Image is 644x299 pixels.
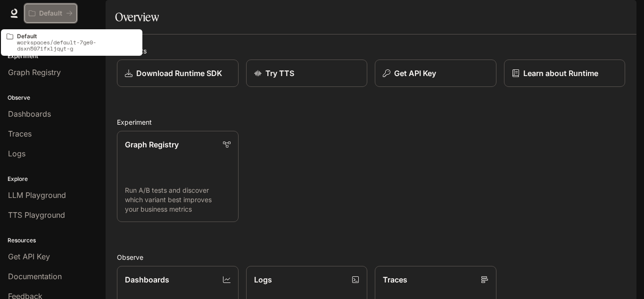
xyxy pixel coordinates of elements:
[125,186,231,214] p: Run A/B tests and discover which variant best improves your business metrics
[265,68,294,79] p: Try TTS
[375,60,496,87] button: Get API Key
[504,60,626,87] a: Learn about Runtime
[117,117,625,127] h2: Experiment
[523,68,598,79] p: Learn about Runtime
[117,252,625,262] h2: Observe
[17,39,137,51] p: workspaces/default-7ge9-dsxn597ifxljqyt-g
[383,274,407,285] p: Traces
[394,68,436,79] p: Get API Key
[117,60,239,87] a: Download Runtime SDK
[25,4,77,23] button: All workspaces
[39,9,62,17] p: Default
[125,139,179,150] p: Graph Registry
[117,46,625,56] h2: Shortcuts
[125,274,169,285] p: Dashboards
[254,274,272,285] p: Logs
[17,33,137,39] p: Default
[246,60,368,87] a: Try TTS
[136,68,222,79] p: Download Runtime SDK
[117,131,239,222] a: Graph RegistryRun A/B tests and discover which variant best improves your business metrics
[115,8,159,26] h1: Overview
